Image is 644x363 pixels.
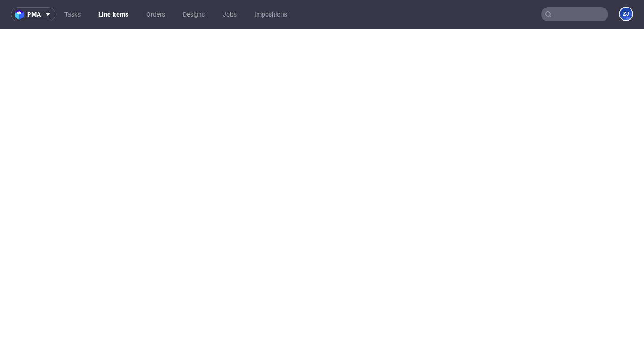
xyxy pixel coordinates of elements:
[217,7,242,21] a: Jobs
[15,9,27,20] img: logo
[249,7,292,21] a: Impositions
[93,7,134,21] a: Line Items
[178,7,210,21] a: Designs
[11,7,55,21] button: pma
[59,7,86,21] a: Tasks
[27,11,41,17] span: pma
[620,8,632,20] figcaption: ZJ
[141,7,170,21] a: Orders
